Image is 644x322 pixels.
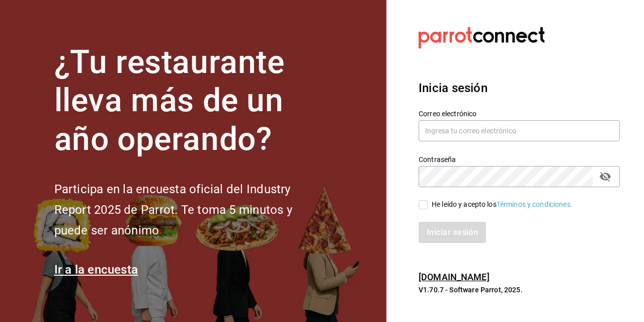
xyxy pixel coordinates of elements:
input: Ingresa tu correo electrónico [419,120,620,141]
label: Correo electrónico [419,110,620,117]
h2: Participa en la encuesta oficial del Industry Report 2025 de Parrot. Te toma 5 minutos y puede se... [54,179,326,240]
a: Términos y condiciones. [497,200,573,208]
div: He leído y acepto los [432,199,573,210]
h3: Inicia sesión [419,79,620,97]
h1: ¿Tu restaurante lleva más de un año operando? [54,43,326,159]
p: V1.70.7 - Software Parrot, 2025. [419,285,620,295]
a: Ir a la encuesta [54,263,138,277]
a: [DOMAIN_NAME] [419,272,490,282]
label: Contraseña [419,155,620,163]
button: Campo de contraseña [597,168,614,185]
